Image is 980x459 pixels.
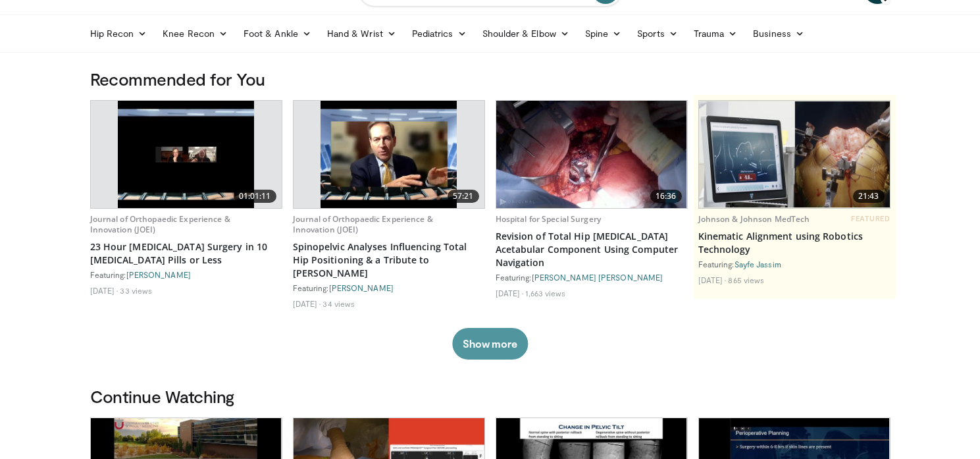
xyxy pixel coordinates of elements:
[234,190,276,203] span: 01:01:11
[853,190,885,203] span: 21:43
[293,240,485,280] a: Spinopelvic Analyses Influencing Total Hip Positioning & a Tribute to [PERSON_NAME]
[698,275,727,285] li: [DATE]
[82,20,155,47] a: Hip Recon
[496,101,687,208] a: 16:36
[236,20,319,47] a: Foot & Ankle
[118,101,254,208] img: 2b859180-7f84-4d0c-b2e4-26f096322a11.620x360_q85_upscale.jpg
[496,288,524,298] li: [DATE]
[475,20,577,47] a: Shoulder & Elbow
[496,213,601,225] a: Hospital for Special Surgery
[293,298,321,309] li: [DATE]
[496,101,687,208] img: fcb837bd-9c70-4539-a950-acfa1f90977c.620x360_q85_upscale.jpg
[698,259,890,269] div: Featuring:
[90,386,890,407] h3: Continue Watching
[322,298,355,309] li: 34 views
[699,101,890,208] a: 21:43
[90,68,890,90] h3: Recommended for You
[126,270,191,279] a: [PERSON_NAME]
[686,20,746,47] a: Trauma
[90,240,282,267] a: 23 Hour [MEDICAL_DATA] Surgery in 10 [MEDICAL_DATA] Pills or Less
[532,273,663,282] a: [PERSON_NAME] [PERSON_NAME]
[452,328,528,360] button: Show more
[329,283,394,292] a: [PERSON_NAME]
[321,101,457,208] img: 3d90a5ee-98b1-4284-aae8-4f7cb5e40803.620x360_q85_upscale.jpg
[90,213,230,235] a: Journal of Orthopaedic Experience & Innovation (JOEI)
[698,230,890,256] a: Kinematic Alignment using Robotics Technology
[90,285,118,296] li: [DATE]
[496,230,688,269] a: Revision of Total Hip [MEDICAL_DATA] Acetabular Component Using Computer Navigation
[496,272,688,283] div: Featuring:
[745,20,812,47] a: Business
[851,214,890,223] span: FEATURED
[448,190,479,203] span: 57:21
[155,20,236,47] a: Knee Recon
[728,275,764,285] li: 865 views
[650,190,682,203] span: 16:36
[577,20,629,47] a: Spine
[699,101,890,208] img: 85482610-0380-4aae-aa4a-4a9be0c1a4f1.620x360_q85_upscale.jpg
[294,101,484,208] a: 57:21
[698,213,810,225] a: Johnson & Johnson MedTech
[91,101,282,208] a: 01:01:11
[90,269,282,280] div: Featuring:
[735,259,781,269] a: Sayfe Jassim
[293,283,485,293] div: Featuring:
[319,20,404,47] a: Hand & Wrist
[404,20,475,47] a: Pediatrics
[629,20,686,47] a: Sports
[120,285,152,296] li: 33 views
[525,288,565,298] li: 1,663 views
[293,213,433,235] a: Journal of Orthopaedic Experience & Innovation (JOEI)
